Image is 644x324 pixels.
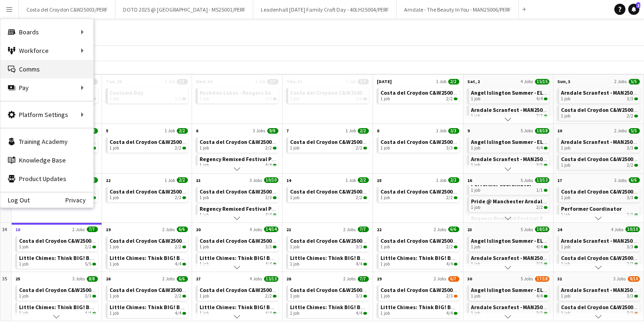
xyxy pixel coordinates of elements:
span: 2/2 [627,113,633,119]
span: 1 job [290,96,299,102]
span: Arndale Scranfest - MAN25003/PERF [471,304,562,311]
span: 13 [196,177,200,183]
span: 4/4 [544,147,547,149]
span: [DATE] [377,78,392,84]
a: Arndale Scranfest - MAN25003/PERF1 job3/3 [561,88,638,102]
span: 2 Jobs [614,78,627,84]
span: Wed, 30 [196,78,212,84]
span: Costa del Croydon C&W25003/PERF [109,286,199,293]
a: Training Academy [0,132,93,151]
span: 2/2 [536,205,543,210]
span: Costa del Croydon C&W25003/PERF [380,89,470,96]
span: 3/3 [544,115,547,117]
a: Little Chimes: Think BIG! BWCH25003/PERF1 job4/4 [109,253,187,267]
span: Arndale Scranfest - MAN25003/PERF [471,254,562,261]
span: 2/2 [454,97,457,100]
span: 3/3 [358,79,369,84]
button: Leadenhall [DATE] Family Craft Day - 40LH25004/PERF [253,0,397,19]
span: Costa del Croydon C&W25003/PERF [200,188,289,195]
span: Little Chimes: Think BIG! BWCH25003/PERF [200,254,310,261]
a: Costa del Croydon C&W25003/PERF1 job2/2 [109,137,187,151]
span: 3 Jobs [253,128,265,134]
a: Arndale Scranfest - MAN25003/PERF1 job3/3 [471,303,548,316]
span: 1 job [380,293,390,299]
button: DOTD 2025 @ [GEOGRAPHIC_DATA] - MS25001/PERF [116,0,253,19]
span: 7 [286,128,289,134]
a: Costa del Croydon C&W25003/PERF1 job2/2 [561,105,638,119]
a: Regency Remixed Festival Place FP25002/PERF1 job4/4 [200,155,277,168]
span: 4/4 [175,261,181,267]
span: 3/3 [267,79,278,84]
span: Little Chimes: Think BIG! BWCH25003/PERF [19,304,129,311]
span: 5/5 [85,261,91,267]
span: Little Chimes: Think BIG! BWCH25003/PERF [290,254,400,261]
span: 2/2 [446,96,453,102]
span: 1/1 [175,96,181,102]
a: Costa del Croydon C&W25003/PERF1 job3/3 [561,187,638,201]
div: Platform Settings [0,105,93,124]
a: Arndale Scranfest - MAN25003/PERF1 job3/3 [561,236,638,250]
span: Costa del Croydon C&W25003/PERF [109,188,199,195]
span: 10/10 [264,177,278,183]
span: 1 job [561,293,570,299]
span: Costa del Croydon C&W25003/PERF [200,237,289,244]
span: 1 job [200,96,209,102]
span: 2/3 [446,293,453,299]
span: Angel Islington Summer - ELA25002, ELA25003, ELA25004/PERF [471,89,626,96]
a: Performer Coordinator1 job1/1 [471,180,548,193]
span: 1 Job [346,177,356,183]
span: Angel Islington Summer - ELA25002, ELA25003, ELA25004/PERF [471,138,626,145]
span: 1 Job [436,78,446,84]
span: 1 job [471,162,480,168]
span: 1/1 [177,79,188,84]
span: 2/2 [92,147,96,149]
span: 1 job [290,261,299,267]
span: 2/2 [358,128,369,134]
a: Costa del Croydon C&W25003/PERF1 job3/3 [19,285,96,299]
span: 2/2 [627,162,633,168]
a: Arndale Scranfest - MAN25003/PERF1 job3/3 [561,137,638,151]
span: 4/4 [265,311,272,316]
span: 1 job [380,244,390,250]
span: Costa del Croydon C&W25003/PERF [200,286,289,293]
span: Costa del Croydon C&W25003/PERF [380,188,470,195]
span: 8 [377,128,379,134]
a: Little Chimes: Think BIG! BWCH25003/PERF1 job4/4 [109,303,187,316]
span: 4/4 [536,96,543,102]
span: 1 job [290,311,299,316]
span: 1 Job [436,177,446,183]
a: Angel Islington Summer - ELA25002, ELA25003, ELA25004/PERF1 job4/4 [471,137,548,151]
span: 1 job [471,244,480,250]
span: 9 [467,128,470,134]
a: Rushden Lakes - Rangers Summer Series - RL25002/PERF1 job3/3 [200,88,277,102]
a: Angel Islington Summer - ELA25002, ELA25003, ELA25004/PERF1 job4/4 [471,285,548,299]
span: 1/1 [182,97,186,100]
span: 1 job [19,261,28,267]
span: Costume Day [109,89,143,96]
span: 1 job [200,212,209,218]
a: Costa del Croydon C&W25003/PERF1 job2/2 [19,236,96,250]
span: Little Chimes: Think BIG! BWCH25003/PERF [290,304,400,311]
span: Rushden Lakes - Rangers Summer Series - RL25002/PERF [200,89,341,96]
span: 4/4 [356,311,362,316]
span: 2/2 [356,145,362,151]
span: 3/3 [634,97,638,100]
button: Costa del Croydon C&W25003/PERF [19,0,116,19]
span: 2/2 [177,128,188,134]
span: 12 [106,177,110,183]
span: Little Chimes: Think BIG! BWCH25003/PERF [109,254,220,261]
span: 5 [106,128,108,134]
span: 2/2 [175,145,181,151]
span: Pride @ Manchester Arndale - MAN25004 [471,198,574,205]
span: 3/3 [454,147,457,149]
span: 1 job [109,293,119,299]
span: 3/3 [265,96,272,102]
span: 1 job [109,261,119,267]
span: 1 Job [165,78,175,84]
span: 2/2 [265,145,272,151]
span: Sat, 2 [467,78,480,84]
span: 1 job [561,244,570,250]
span: Little Chimes: Think BIG! BWCH25003/PERF [380,304,491,311]
span: 4/4 [85,311,91,316]
a: Privacy [65,196,93,204]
